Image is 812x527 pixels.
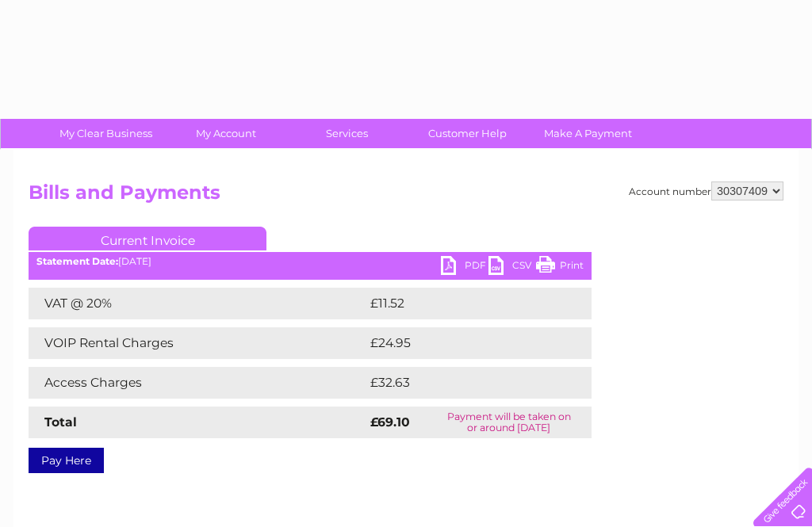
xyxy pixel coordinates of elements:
[426,407,592,438] td: Payment will be taken on or around [DATE]
[536,256,584,279] a: Print
[523,119,653,148] a: Make A Payment
[29,181,783,212] h2: Bills and Payments
[29,327,366,359] td: VOIP Rental Charges
[29,448,104,473] a: Pay Here
[282,119,412,148] a: Services
[29,256,592,267] div: [DATE]
[402,119,533,148] a: Customer Help
[29,367,366,399] td: Access Charges
[366,288,556,319] td: £11.52
[370,414,410,430] strong: £69.10
[29,227,266,250] a: Current Invoice
[441,256,488,279] a: PDF
[488,256,536,279] a: CSV
[36,255,118,267] b: Statement Date:
[40,119,171,148] a: My Clear Business
[366,367,559,399] td: £32.63
[366,327,560,359] td: £24.95
[161,119,292,148] a: My Account
[29,288,366,319] td: VAT @ 20%
[44,414,77,430] strong: Total
[629,181,783,200] div: Account number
